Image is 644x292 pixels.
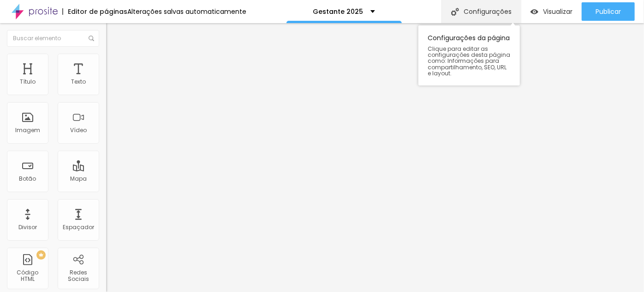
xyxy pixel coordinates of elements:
div: Texto [71,79,86,85]
div: Divisor [18,224,37,231]
div: Imagem [15,127,40,134]
span: Visualizar [543,8,572,15]
div: Mapa [70,176,87,182]
button: Visualizar [521,2,582,21]
div: Espaçador [63,224,94,231]
p: Gestante 2025 [313,8,364,15]
input: Buscar elemento [7,30,99,47]
div: Título [20,79,36,85]
button: Publicar [582,2,635,21]
div: Alterações salvas automaticamente [127,8,246,15]
div: Vídeo [70,127,87,134]
img: Icone [451,8,459,16]
div: Configurações da página [418,25,520,85]
span: Publicar [596,8,621,15]
div: Editor de páginas [62,8,127,15]
img: Icone [89,36,94,41]
div: Botão [19,176,36,182]
span: Clique para editar as configurações desta página como: Informações para compartilhamento, SEO, UR... [428,46,511,76]
div: Código HTML [9,269,46,283]
img: view-1.svg [531,8,538,16]
div: Redes Sociais [60,269,96,283]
